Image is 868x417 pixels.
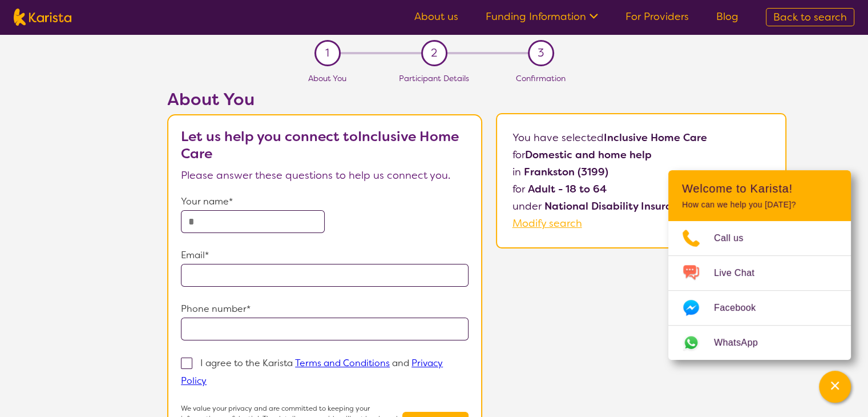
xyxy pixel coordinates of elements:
[716,10,738,23] a: Blog
[308,73,346,83] span: About You
[14,9,71,26] img: Karista logo
[625,10,689,23] a: For Providers
[181,127,459,163] b: Let us help you connect to Inclusive Home Care
[181,193,469,210] p: Your name*
[512,163,770,181] p: in
[528,182,607,196] b: Adult - 18 to 64
[512,129,770,232] p: You have selected
[486,10,598,23] a: Funding Information
[766,8,854,26] a: Back to search
[544,199,768,213] b: National Disability Insurance Scheme (NDIS)
[512,198,770,215] p: under .
[819,371,851,403] button: Channel Menu
[295,357,390,369] a: Terms and Conditions
[714,230,757,247] span: Call us
[516,73,566,83] span: Confirmation
[181,167,469,184] p: Please answer these questions to help us connect you.
[431,45,437,62] span: 2
[604,131,707,145] b: Inclusive Home Care
[538,45,544,62] span: 3
[512,181,770,198] p: for
[668,326,851,360] a: Web link opens in a new tab.
[181,247,469,264] p: Email*
[325,45,329,62] span: 1
[414,10,458,23] a: About us
[181,300,469,318] p: Phone number*
[181,357,443,387] p: I agree to the Karista and
[512,146,770,163] p: for
[525,148,652,162] b: Domestic and home help
[714,299,769,316] span: Facebook
[524,165,608,179] b: Frankston (3199)
[512,216,582,230] a: Modify search
[682,200,837,210] p: How can we help you [DATE]?
[399,73,469,83] span: Participant Details
[682,182,837,195] h2: Welcome to Karista!
[714,264,768,282] span: Live Chat
[668,221,851,360] ul: Choose channel
[167,89,482,110] h2: About You
[668,170,851,360] div: Channel Menu
[714,334,772,351] span: WhatsApp
[773,10,847,24] span: Back to search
